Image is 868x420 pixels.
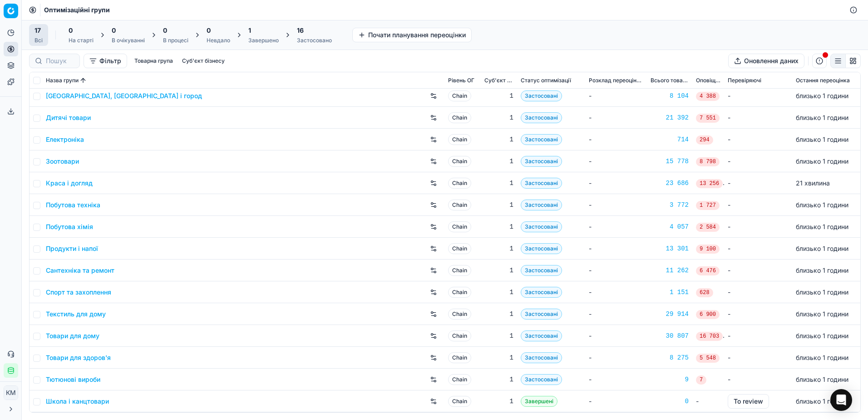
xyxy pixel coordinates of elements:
span: Застосовані [521,156,562,167]
span: Застосовані [521,265,562,276]
span: 0 [163,26,167,35]
span: близько 1 години [796,266,848,274]
span: Застосовані [521,287,562,298]
span: Застосовані [521,374,562,385]
span: 628 [696,288,713,297]
button: To review [728,394,769,409]
span: Chain [448,156,471,167]
span: 16 703 [696,332,723,341]
button: Почати планування переоцінки [352,28,472,42]
td: - [585,194,647,216]
span: 1 [248,26,251,35]
td: - [585,129,647,150]
a: Товари для дому [46,331,99,340]
span: Застосовані [521,178,562,189]
span: близько 1 години [796,157,848,165]
span: Chain [448,396,471,407]
td: - [724,194,792,216]
span: Chain [448,243,471,254]
td: - [585,369,647,390]
span: Застосовані [521,134,562,145]
a: 8 275 [651,353,689,362]
td: - [585,107,647,129]
div: Open Intercom Messenger [830,389,852,411]
span: Рівень OГ [448,77,474,84]
div: 1 [484,91,513,100]
a: Дитячі товари [46,113,91,122]
a: 9 [651,375,689,384]
span: Chain [448,178,471,189]
td: - [724,172,792,194]
span: Chain [448,90,471,101]
div: 1 [484,200,513,210]
span: близько 1 години [796,135,848,143]
span: Застосовані [521,352,562,363]
div: 29 914 [651,310,689,319]
div: 1 [484,135,513,144]
div: В процесі [163,37,188,44]
span: Застосовані [521,200,562,210]
span: Статус оптимізації [521,77,571,84]
div: 1 [484,266,513,275]
a: Школа і канцтовари [46,397,109,406]
div: Застосовано [297,37,332,44]
span: 7 [696,375,706,385]
button: Sorted by Назва групи ascending [79,76,88,85]
span: 6 476 [696,266,720,275]
td: - [585,325,647,347]
button: Товарна група [131,55,177,66]
span: 0 [69,26,73,35]
a: Побутова хімія [46,222,93,231]
div: 1 [484,157,513,166]
span: Остання переоцінка [796,77,850,84]
button: Оновлення даних [728,54,804,68]
span: КM [4,386,18,400]
div: 1 [484,222,513,231]
a: 714 [651,135,689,144]
span: близько 1 години [796,332,848,340]
div: 1 [484,288,513,297]
a: Продукти і напої [46,244,98,253]
span: близько 1 години [796,92,848,100]
td: - [585,260,647,281]
td: - [724,369,792,390]
td: - [585,303,647,325]
div: 15 778 [651,157,689,166]
td: - [724,281,792,303]
a: Сантехніка та ремонт [46,266,114,275]
div: 1 [484,375,513,384]
span: близько 1 години [796,375,848,383]
span: 13 256 [696,179,723,188]
span: Chain [448,309,471,320]
td: - [724,150,792,172]
a: Краса і догляд [46,179,93,188]
td: - [585,281,647,303]
td: - [585,150,647,172]
span: Chain [448,352,471,363]
span: Chain [448,221,471,232]
span: Перевіряючі [728,77,761,84]
span: близько 1 години [796,354,848,361]
td: - [724,85,792,107]
a: Товари для здоров'я [46,353,111,362]
span: Застосовані [521,309,562,320]
button: Суб'єкт бізнесу [178,55,228,66]
td: - [692,390,724,412]
span: Оптимізаційні групи [44,5,110,15]
a: 8 104 [651,91,689,100]
td: - [724,303,792,325]
a: Текстиль для дому [46,310,106,319]
a: [GEOGRAPHIC_DATA], [GEOGRAPHIC_DATA] і город [46,91,202,100]
span: близько 1 години [796,245,848,252]
a: Побутова техніка [46,200,100,210]
a: 23 686 [651,179,689,188]
div: 13 301 [651,244,689,253]
span: Застосовані [521,112,562,123]
div: На старті [69,37,94,44]
div: 11 262 [651,266,689,275]
span: Завершені [521,396,557,407]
